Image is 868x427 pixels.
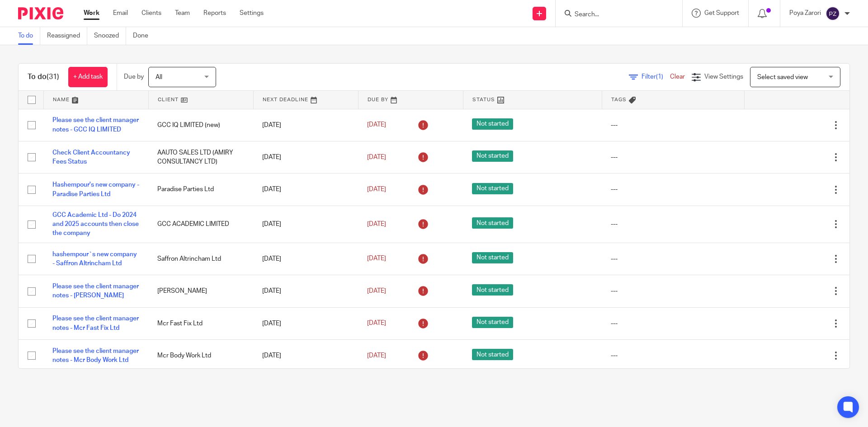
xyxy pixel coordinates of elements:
[757,74,808,80] span: Select saved view
[47,27,87,45] a: Reassigned
[611,97,627,102] span: Tags
[611,220,736,229] div: ---
[611,121,736,130] div: ---
[148,109,253,141] td: GCC IQ LIMITED (new)
[611,319,736,328] div: ---
[156,74,162,80] span: All
[367,320,386,327] span: [DATE]
[52,182,139,197] a: Hashempour's new company - Paradise Parties Ltd
[148,174,253,206] td: Paradise Parties Ltd
[148,339,253,371] td: Mcr Body Work Ltd
[789,9,821,18] p: Poya Zarori
[148,243,253,275] td: Saffron Altrincham Ltd
[472,118,513,130] span: Not started
[47,73,59,80] span: (31)
[826,6,840,21] img: svg%3E
[253,206,358,243] td: [DATE]
[367,186,386,192] span: [DATE]
[472,183,513,194] span: Not started
[94,27,126,45] a: Snoozed
[253,109,358,141] td: [DATE]
[84,9,99,18] a: Work
[148,141,253,173] td: AAUTO SALES LTD (AMIRY CONSULTANCY LTD)
[253,339,358,371] td: [DATE]
[52,283,139,299] a: Please see the client manager notes - [PERSON_NAME]
[670,74,685,80] a: Clear
[203,9,226,18] a: Reports
[472,150,513,162] span: Not started
[472,349,513,360] span: Not started
[472,252,513,263] span: Not started
[472,284,513,296] span: Not started
[253,141,358,173] td: [DATE]
[52,117,139,132] a: Please see the client manager notes - GCC IQ LIMITED
[240,9,264,18] a: Settings
[175,9,190,18] a: Team
[28,72,59,82] h1: To do
[142,9,161,18] a: Clients
[148,307,253,339] td: Mcr Fast Fix Ltd
[472,317,513,328] span: Not started
[611,185,736,194] div: ---
[68,67,108,87] a: + Add task
[52,251,137,267] a: hashempour`s new company - Saffron Altrincham Ltd
[367,256,386,262] span: [DATE]
[253,275,358,307] td: [DATE]
[611,351,736,360] div: ---
[253,243,358,275] td: [DATE]
[472,217,513,229] span: Not started
[704,74,743,80] span: View Settings
[367,154,386,160] span: [DATE]
[367,122,386,128] span: [DATE]
[367,221,386,227] span: [DATE]
[113,9,128,18] a: Email
[133,27,155,45] a: Done
[18,27,40,45] a: To do
[148,206,253,243] td: GCC ACADEMIC LIMITED
[52,150,130,165] a: Check Client Accountancy Fees Status
[704,10,739,16] span: Get Support
[52,315,139,331] a: Please see the client manager notes - Mcr Fast Fix Ltd
[18,7,63,19] img: Pixie
[611,153,736,162] div: ---
[124,72,144,81] p: Due by
[52,212,139,237] a: GCC Academic Ltd - Do 2024 and 2025 accounts then close the company
[611,286,736,296] div: ---
[642,74,670,80] span: Filter
[367,352,386,359] span: [DATE]
[611,254,736,263] div: ---
[52,348,139,363] a: Please see the client manager notes - Mcr Body Work Ltd
[656,74,663,80] span: (1)
[574,11,655,19] input: Search
[253,307,358,339] td: [DATE]
[148,275,253,307] td: [PERSON_NAME]
[367,288,386,294] span: [DATE]
[253,174,358,206] td: [DATE]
